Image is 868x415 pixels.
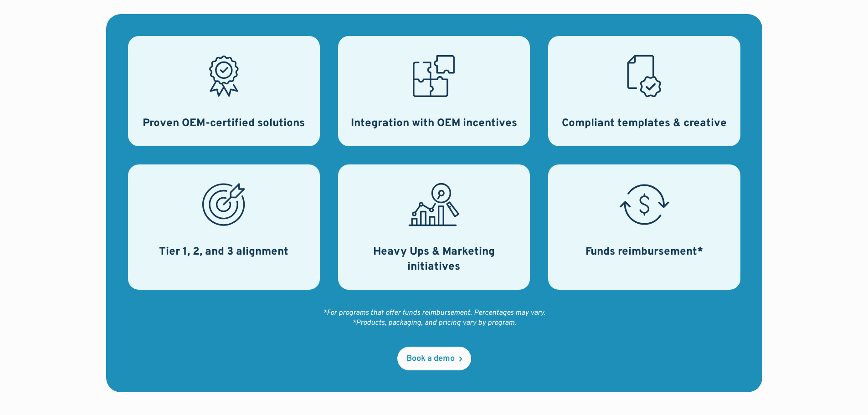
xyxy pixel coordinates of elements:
h3: Compliant templates & creative [562,116,727,132]
a: Book a demo [397,347,471,370]
h3: Proven OEM-certified solutions [143,116,305,132]
div: Book a demo [406,355,455,363]
h3: Heavy Ups & Marketing initiatives [349,245,519,275]
h3: Integration with OEM incentives [351,116,517,132]
h3: Tier 1, 2, and 3 alignment [159,245,288,260]
div: *For programs that offer funds reimbursement. Percentages may vary. *Products, packaging, and pri... [323,308,545,328]
h3: Funds reimbursement* [586,245,703,260]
